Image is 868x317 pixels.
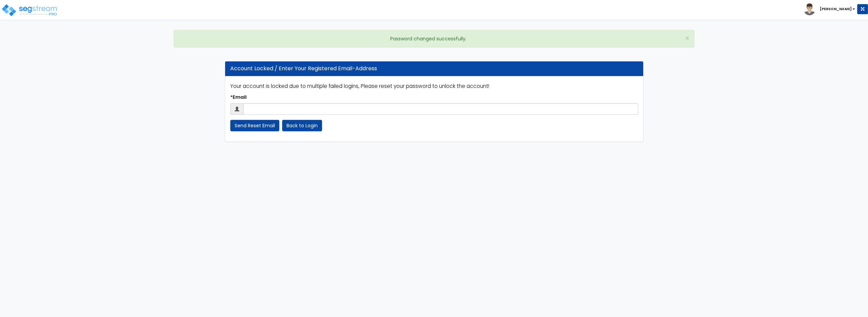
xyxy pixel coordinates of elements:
[230,94,246,100] strong: *Email
[804,3,815,15] img: avatar.png
[230,82,638,91] p: Your account is locked due to multiple failed logins, Please reset your password to unlock the ac...
[390,35,467,42] span: Password changed successfully.
[685,33,689,43] span: ×
[282,120,322,131] a: Back to Login
[230,120,279,131] input: Send Reset Email
[1,3,59,17] img: logo_pro_r.png
[685,35,689,42] button: Close
[820,6,852,12] b: [PERSON_NAME]
[230,65,638,73] div: Account Locked / Enter Your Registered Email-Address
